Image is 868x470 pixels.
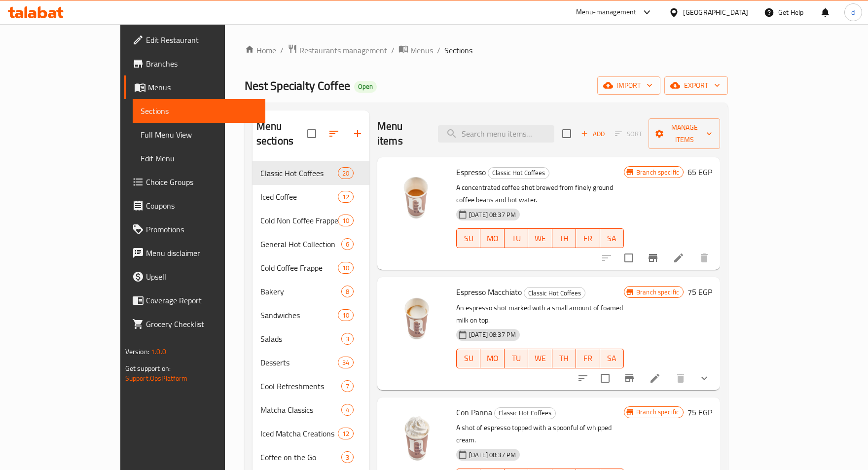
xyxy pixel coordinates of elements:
div: Classic Hot Coffees [494,407,556,419]
span: Select section [556,123,577,144]
span: General Hot Collection [260,238,341,250]
a: Promotions [124,217,265,241]
span: 12 [338,192,353,202]
div: Coffee on the Go3 [253,445,369,469]
span: Sandwiches [260,309,338,321]
span: Menus [410,44,433,56]
div: Cool Refreshments7 [253,374,369,398]
span: Cold Non Coffee Frappe [260,215,338,226]
a: Menu disclaimer [124,241,265,265]
span: import [605,79,652,92]
a: Restaurants management [288,44,387,57]
span: Matcha Classics [260,404,341,416]
button: Branch-specific-item [617,366,641,390]
span: [DATE] 08:37 PM [465,210,520,219]
div: items [341,238,354,250]
div: Classic Hot Coffees20 [253,161,369,185]
div: Open [354,81,377,93]
a: Branches [124,52,265,75]
button: FR [576,349,600,368]
h6: 65 EGP [687,165,712,179]
button: MO [480,228,504,248]
a: Edit menu item [673,252,685,264]
button: delete [692,246,716,270]
button: SU [456,349,480,368]
button: Manage items [649,118,720,149]
div: Classic Hot Coffees [488,167,549,179]
div: General Hot Collection6 [253,232,369,256]
a: Edit Restaurant [124,28,265,52]
div: items [341,451,354,463]
span: Nest Specialty Coffee [245,74,350,97]
span: Branch specific [632,288,683,297]
button: WE [528,228,552,248]
span: Add item [577,126,609,142]
nav: breadcrumb [245,44,728,57]
span: Con Panna [456,405,492,420]
span: Restaurants management [299,44,387,56]
div: Cold Coffee Frappe10 [253,256,369,280]
span: Sort sections [322,122,346,145]
button: export [664,76,728,95]
span: SA [604,351,620,365]
span: Get support on: [125,362,171,375]
div: Desserts [260,357,338,368]
span: 34 [338,358,353,367]
p: A shot of espresso topped with a spoonful of whipped cream. [456,422,624,446]
span: Sections [444,44,472,56]
div: Classic Hot Coffees [524,287,585,299]
button: FR [576,228,600,248]
li: / [280,44,284,56]
button: Add section [346,122,369,145]
span: 10 [338,216,353,225]
span: Promotions [146,223,257,235]
span: TH [556,231,572,246]
div: Iced Coffee [260,191,338,203]
span: Espresso Macchiato [456,285,522,299]
span: MO [484,351,500,365]
button: sort-choices [571,366,595,390]
span: 3 [342,453,353,462]
span: 4 [342,405,353,415]
a: Menus [398,44,433,57]
a: Choice Groups [124,170,265,194]
button: TU [505,228,528,248]
span: Classic Hot Coffees [524,288,585,299]
h6: 75 EGP [687,285,712,299]
a: Support.OpsPlatform [125,372,188,385]
div: items [338,357,354,368]
span: Grocery Checklist [146,318,257,330]
span: MO [484,231,500,246]
div: Cold Non Coffee Frappe10 [253,209,369,232]
div: Cool Refreshments [260,380,341,392]
span: Coupons [146,200,257,212]
span: Select to update [618,248,639,268]
div: items [338,428,354,439]
button: import [597,76,660,95]
div: Bakery8 [253,280,369,303]
div: Bakery [260,286,341,297]
img: Espresso [385,165,448,228]
span: 3 [342,334,353,344]
div: items [338,191,354,203]
div: items [338,167,354,179]
span: Cold Coffee Frappe [260,262,338,274]
button: TH [552,349,576,368]
div: items [338,309,354,321]
div: Desserts34 [253,351,369,374]
button: delete [669,366,692,390]
div: Salads3 [253,327,369,351]
span: FR [580,351,596,365]
a: Full Menu View [133,123,265,146]
div: items [341,404,354,416]
a: Coupons [124,194,265,217]
button: WE [528,349,552,368]
img: Con Panna [385,405,448,469]
button: SA [600,349,624,368]
span: [DATE] 08:37 PM [465,450,520,460]
button: show more [692,366,716,390]
span: WE [532,231,548,246]
button: SA [600,228,624,248]
span: Add [579,128,606,140]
